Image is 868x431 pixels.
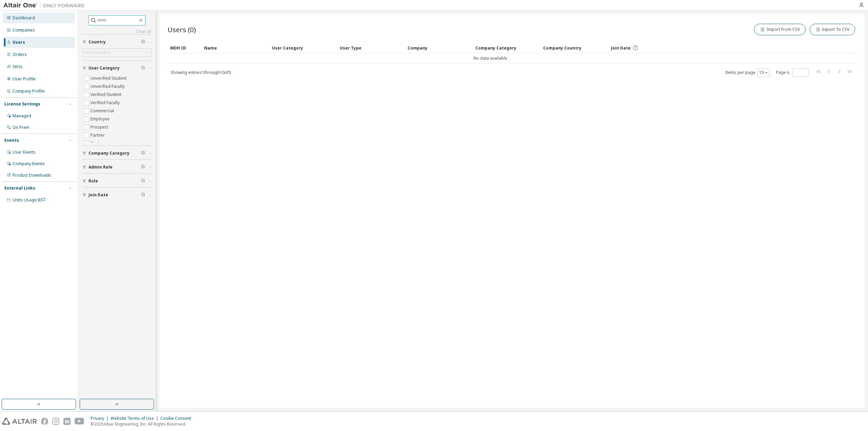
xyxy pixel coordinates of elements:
[82,146,151,161] button: Company Category
[91,99,121,107] label: Verified Faculty
[41,418,48,425] img: facebook.svg
[91,416,111,421] div: Privacy
[13,76,36,82] div: User Profile
[340,42,402,53] div: User Type
[91,115,111,123] label: Employee
[13,64,23,70] div: SKUs
[13,161,45,166] div: Company Events
[3,2,88,9] img: Altair One
[91,123,110,131] label: Prospect
[13,173,51,178] div: Product Downloads
[88,178,98,184] span: Role
[167,25,196,34] span: Users (0)
[475,42,538,53] div: Company Category
[754,24,806,35] button: Import From CSV
[82,35,151,50] button: Country
[141,65,145,71] span: Clear filter
[632,45,638,51] svg: Date when the user was first added or directly signed up. If the user was deleted and later re-ad...
[141,178,145,184] span: Clear filter
[141,151,145,156] span: Clear filter
[408,42,470,53] div: Company
[82,29,151,34] a: Clear all
[4,138,19,143] div: Events
[91,74,128,82] label: Unverified Student
[13,89,45,94] div: Company Profile
[167,53,813,63] td: No data available
[4,101,40,107] div: License Settings
[83,48,151,57] div: Click to select
[204,42,267,53] div: Name
[776,68,809,77] span: Page n.
[171,70,231,75] span: Showing entries 1 through 10 of 0
[543,42,606,53] div: Company Country
[88,164,113,170] span: Admin Role
[82,188,151,202] button: Join Date
[272,42,334,53] div: User Category
[2,418,37,425] img: altair_logo.svg
[52,418,59,425] img: instagram.svg
[91,139,100,148] label: Trial
[13,197,46,203] span: Units Usage BI
[91,91,123,99] label: Verified Student
[88,65,120,71] span: User Category
[91,131,106,139] label: Partner
[4,185,35,191] div: External Links
[141,164,145,170] span: Clear filter
[170,42,199,53] div: MDH ID
[88,192,108,198] span: Join Date
[13,113,31,119] div: Managed
[82,160,151,175] button: Admin Role
[725,68,770,77] span: Items per page
[141,39,145,45] span: Clear filter
[13,52,27,57] div: Orders
[759,70,768,75] button: 10
[111,416,160,421] div: Website Terms of Use
[91,421,195,427] p: © 2025 Altair Engineering, Inc. All Rights Reserved.
[91,82,126,91] label: Unverified Faculty
[82,174,151,189] button: Role
[13,27,35,33] div: Companies
[13,40,25,45] div: Users
[141,192,145,198] span: Clear filter
[91,107,115,115] label: Commercial
[88,39,106,45] span: Country
[75,418,84,425] img: youtube.svg
[63,418,71,425] img: linkedin.svg
[611,45,631,51] span: Join Date
[82,61,151,76] button: User Category
[13,15,35,21] div: Dashboard
[160,416,195,421] div: Cookie Consent
[88,151,130,156] span: Company Category
[84,50,111,55] div: Click to select
[13,150,36,155] div: User Events
[13,125,29,130] div: On Prem
[810,24,855,35] button: Export To CSV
